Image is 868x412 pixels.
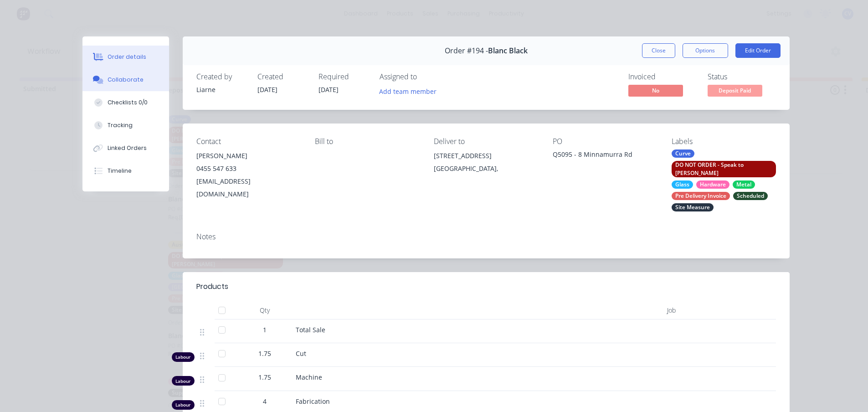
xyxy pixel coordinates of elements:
div: Bill to [315,137,419,146]
button: Close [642,43,675,58]
div: Created [257,72,308,81]
span: 1.75 [258,372,271,382]
span: Machine [296,373,322,381]
div: Invoiced [628,72,697,81]
div: Created by [196,72,247,81]
div: Order details [108,53,146,61]
div: Status [708,72,776,81]
span: Order #194 - [445,46,488,55]
button: Add team member [374,85,441,97]
div: Contact [196,137,301,146]
div: Pre Delivery Invoice [672,192,730,200]
div: Metal [733,180,755,189]
div: Products [196,281,228,292]
div: Q5095 - 8 Minnamurra Rd [553,149,657,162]
span: Cut [296,349,306,358]
div: Deliver to [434,137,538,146]
span: No [628,85,683,96]
span: 4 [263,397,267,406]
div: [STREET_ADDRESS] [434,149,538,162]
div: 0455 547 633 [196,162,301,175]
span: [DATE] [318,85,339,94]
button: Checklists 0/0 [82,91,169,114]
span: 1 [263,325,267,335]
div: Labour [172,352,195,362]
div: Labour [172,376,195,386]
button: Linked Orders [82,137,169,160]
button: Add team member [380,85,442,97]
div: Tracking [108,121,133,129]
button: Tracking [82,114,169,137]
div: [GEOGRAPHIC_DATA], [434,162,538,175]
span: Blanc Black [488,46,528,55]
div: Timeline [108,167,132,175]
div: Qty [237,301,292,319]
div: Labels [672,137,776,146]
span: [DATE] [257,85,277,94]
div: Curve [672,149,694,158]
div: [EMAIL_ADDRESS][DOMAIN_NAME] [196,175,301,201]
div: Scheduled [733,192,768,200]
span: Fabrication [296,397,330,406]
div: Assigned to [380,72,471,81]
div: [PERSON_NAME] [196,149,301,162]
div: Job [611,301,679,319]
div: Notes [196,232,776,241]
div: Linked Orders [108,144,147,152]
div: Labour [172,400,195,410]
button: Timeline [82,160,169,182]
button: Deposit Paid [708,85,762,98]
div: Hardware [696,180,729,189]
button: Order details [82,46,169,68]
div: Checklists 0/0 [108,98,148,107]
div: Liarne [196,85,247,94]
button: Collaborate [82,68,169,91]
span: Total Sale [296,325,325,334]
span: 1.75 [258,349,271,358]
button: Options [683,43,728,58]
div: Required [318,72,369,81]
div: [PERSON_NAME]0455 547 633[EMAIL_ADDRESS][DOMAIN_NAME] [196,149,301,201]
div: PO [553,137,657,146]
div: Collaborate [108,76,144,84]
div: DO NOT ORDER - Speak to [PERSON_NAME] [672,161,776,177]
div: Site Measure [672,203,714,211]
span: Deposit Paid [708,85,762,96]
div: [STREET_ADDRESS][GEOGRAPHIC_DATA], [434,149,538,179]
button: Edit Order [735,43,781,58]
div: Glass [672,180,693,189]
